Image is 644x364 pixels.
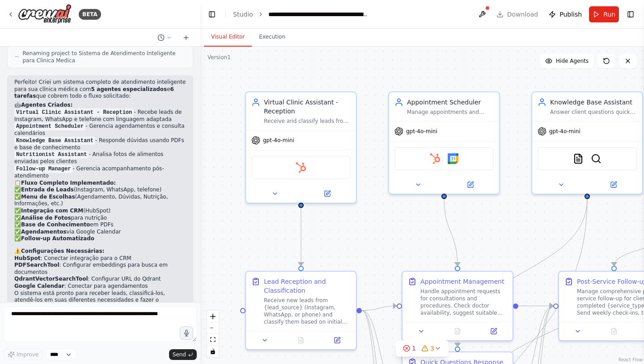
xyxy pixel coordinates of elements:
[21,221,90,228] strong: Base de Conhecimento
[21,208,83,214] strong: Integração com CRM
[430,153,441,164] img: HubSpot
[556,57,589,65] span: Hide Agents
[4,349,42,360] button: Improve
[18,4,72,24] img: Logo
[14,151,89,159] code: Nutritionist Assistant
[21,186,74,193] strong: Entrada de Leads
[297,208,305,266] g: Edge from 788c5bc7-f5a0-4555-a1a0-6987a248d850 to d5b2d13b-4e88-4eab-b88b-b96a1c855a03
[559,10,582,19] span: Publish
[14,283,186,290] li: : Conectar para agendamentos
[14,262,59,268] strong: PDFSearchTool
[14,283,64,289] strong: Google Calendar
[14,255,186,262] li: : Conectar integração para o CRM
[296,162,306,173] img: HubSpot
[14,108,134,117] code: Virtual Clinic Assistant - Reception
[550,108,637,116] div: Answer client questions quickly and accurately using internal PDFs, clinic protocols, and knowled...
[180,326,193,340] button: Click to speak your automation idea
[207,311,219,357] div: React Flow controls
[412,344,416,353] span: 1
[14,229,186,236] li: ✅ via Google Calendar
[206,8,218,21] button: Hide left sidebar
[14,137,186,152] li: - Responde dúvidas usando PDFs e base de conhecimento
[207,311,219,322] button: zoom in
[445,179,496,190] button: Open in side panel
[603,10,615,19] span: Run
[619,357,643,362] a: React Flow attribution
[14,262,186,276] li: : Configurar embeddings para busca em documentos
[322,335,352,346] button: Open in side panel
[21,180,116,186] strong: Fluxo Completo Implementado:
[264,117,351,125] div: Receive and classify leads from different channels (Instagram, WhatsApp, phone), directing each c...
[204,28,252,47] button: Visual Editor
[17,351,38,358] span: Improve
[14,86,174,100] strong: 6 tarefas
[207,322,219,334] button: zoom out
[14,235,186,243] li: ✅
[396,340,449,357] button: 13
[402,271,513,341] div: Appointment ManagementHandle appointment requests for consultations and procedures. Check doctor ...
[179,32,193,43] button: Start a new chat
[207,346,219,357] button: toggle interactivity
[407,108,494,116] div: Manage appointments and procedures scheduling by checking availability, booking consultations and...
[154,32,175,43] button: Switch to previous chat
[21,215,71,221] strong: Análise de Fotos
[448,153,458,164] img: Google Calendar
[589,6,619,22] button: Run
[531,91,643,195] div: Knowledge Base AssistantAnswer client questions quickly and accurately using internal PDFs, clini...
[439,326,477,337] button: No output available
[440,199,462,266] g: Edge from 9edeb353-f340-483e-8a24-f3cb2fd97744 to a8258505-bda5-4e5c-a359-38cd4e252994
[21,248,104,254] strong: Configurações Necessárias:
[14,165,186,180] li: - Gerencia acompanhamento pós-atendimento
[22,50,186,64] span: Renaming project to Sistema de Atendimento Inteligente para Clinica Medica
[264,297,351,325] div: Receive new leads from {lead_source} (Instagram, WhatsApp, or phone) and classify them based on i...
[430,344,434,353] span: 3
[591,153,602,164] img: QdrantVectorSearchTool
[173,351,186,358] span: Send
[550,98,637,107] div: Knowledge Base Assistant
[388,91,500,195] div: Appointment SchedulerManage appointments and procedures scheduling by checking availability, book...
[91,86,167,92] strong: 5 agentes especializados
[518,302,553,311] g: Edge from a8258505-bda5-4e5c-a359-38cd4e252994 to c67c3f6e-4515-4396-aa6c-a2b50176829b
[208,54,231,61] div: Version 1
[549,128,580,135] span: gpt-4o-mini
[14,109,186,123] li: - Recebe leads de Instagram, WhatsApp e telefone com linguagem adaptada
[14,194,186,208] li: ✅ (Agendamento, Dúvidas, Nutrição, Informações, etc.)
[420,277,504,286] div: Appointment Management
[264,277,351,295] div: Lead Reception and Classification
[14,276,186,283] li: : Configurar URL do Qdrant
[79,9,101,20] div: BETA
[245,271,357,350] div: Lead Reception and ClassificationReceive new leads from {lead_source} (Instagram, WhatsApp, or ph...
[14,290,186,311] p: O sistema está pronto para receber leads, classificá-los, atendê-los em suas diferentes necessida...
[282,335,320,346] button: No output available
[21,194,75,200] strong: Menu de Escolhas
[407,98,494,107] div: Appointment Scheduler
[14,137,95,145] code: Knowledge Base Assistant
[14,180,186,187] h2: 📋
[21,102,72,108] strong: Agentes Criados:
[21,235,94,242] strong: Follow-up Automatizado
[245,91,357,204] div: Virtual Clinic Assistant - ReceptionReceive and classify leads from different channels (Instagram...
[362,302,397,315] g: Edge from d5b2d13b-4e88-4eab-b88b-b96a1c855a03 to a8258505-bda5-4e5c-a359-38cd4e252994
[207,334,219,346] button: fit view
[14,79,186,100] p: Perfeito! Criei um sistema completo de atendimento inteligente para sua clínica médica com e que ...
[14,186,186,194] li: ✅ (Instagram, WhatsApp, telefone)
[588,179,639,190] button: Open in side panel
[264,98,351,116] div: Virtual Clinic Assistant - Reception
[263,137,294,144] span: gpt-4o-mini
[233,11,253,18] a: Studio
[14,151,186,165] li: - Analisa fotos de alimentos enviadas pelos clientes
[14,123,186,137] li: - Gerencia agendamentos e consulta calendários
[169,349,197,360] button: Send
[233,10,369,19] nav: breadcrumb
[252,28,292,47] button: Execution
[624,8,637,21] button: Show right sidebar
[545,6,585,22] button: Publish
[453,199,592,347] g: Edge from afd1827a-60b6-42f9-890e-d956edfe90af to f9725e63-a96a-4265-ad5e-191d4438a6b1
[14,165,72,173] code: Follow-up Manager
[14,208,186,215] li: ✅ (HubSpot)
[302,188,352,199] button: Open in side panel
[21,229,67,235] strong: Agendamentos
[420,288,507,316] div: Handle appointment requests for consultations and procedures. Check doctor availability, suggest ...
[14,122,85,130] code: Appointment Scheduler
[14,215,186,222] li: ✅ para nutrição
